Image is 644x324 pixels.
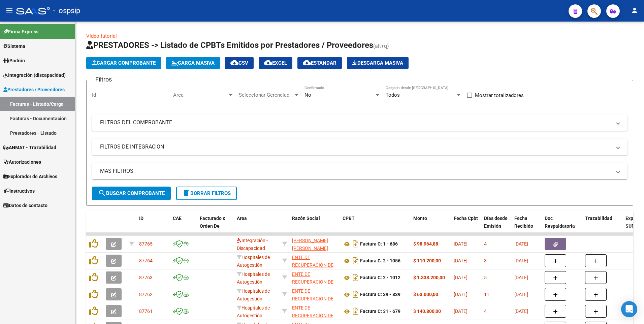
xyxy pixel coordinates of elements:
button: Estandar [297,57,342,69]
datatable-header-cell: CPBT [340,211,411,241]
mat-icon: delete [182,189,190,197]
mat-expansion-panel-header: FILTROS DEL COMPROBANTE [92,115,627,131]
span: CSV [230,60,248,66]
span: Area [173,92,228,98]
strong: $ 98.964,88 [413,241,438,247]
strong: $ 110.200,00 [413,258,441,263]
span: Integración - Discapacidad [237,238,268,251]
div: Open Intercom Messenger [621,301,637,317]
span: Todos [386,92,400,98]
mat-panel-title: MAS FILTROS [100,167,611,175]
datatable-header-cell: Area [234,211,280,241]
span: Explorador de Archivos [3,173,57,180]
h3: Filtros [92,75,115,84]
datatable-header-cell: Doc Respaldatoria [542,211,582,241]
span: Instructivos [3,187,35,195]
datatable-header-cell: Monto [411,211,451,241]
i: Descargar documento [351,238,360,249]
i: Descargar documento [351,306,360,317]
mat-icon: menu [5,6,13,14]
strong: Factura C: 39 - 839 [360,292,400,297]
span: Trazabilidad [585,216,612,221]
span: Fecha Cpbt [454,216,478,221]
span: CAE [173,216,182,221]
span: Seleccionar Gerenciador [239,92,293,98]
button: Descarga Masiva [347,57,409,69]
button: CSV [225,57,254,69]
span: [DATE] [514,292,528,297]
mat-icon: search [98,189,106,197]
span: Hospitales de Autogestión [237,305,270,318]
span: Hospitales de Autogestión [237,288,270,301]
span: Estandar [303,60,336,66]
span: 11 [484,292,489,297]
datatable-header-cell: Fecha Recibido [512,211,542,241]
i: Descargar documento [351,272,360,283]
span: EXCEL [264,60,287,66]
span: ANMAT - Trazabilidad [3,144,56,151]
span: Mostrar totalizadores [475,91,524,99]
span: Carga Masiva [171,60,215,66]
span: 4 [484,309,487,314]
app-download-masive: Descarga masiva de comprobantes (adjuntos) [347,57,409,69]
span: [DATE] [514,241,528,247]
span: [DATE] [514,258,528,263]
span: Razón Social [292,216,320,221]
span: Facturado x Orden De [200,216,225,229]
span: Hospitales de Autogestión [237,255,270,268]
strong: Factura C: 2 - 1012 [360,275,400,281]
span: No [304,92,311,98]
datatable-header-cell: ID [136,211,170,241]
strong: Factura C: 31 - 679 [360,309,400,314]
mat-icon: cloud_download [303,59,311,67]
button: Buscar Comprobante [92,187,171,200]
datatable-header-cell: CAE [170,211,197,241]
span: 87763 [139,275,153,280]
span: 87764 [139,258,153,263]
div: 30718615700 [292,270,337,285]
span: [DATE] [454,275,468,280]
mat-panel-title: FILTROS DEL COMPROBANTE [100,119,611,126]
mat-icon: cloud_download [264,59,272,67]
mat-icon: cloud_download [230,59,238,67]
span: ID [139,216,143,221]
span: 87765 [139,241,153,247]
span: Buscar Comprobante [98,190,165,196]
mat-expansion-panel-header: MAS FILTROS [92,163,627,179]
span: Doc Respaldatoria [545,216,575,229]
button: Cargar Comprobante [86,57,161,69]
span: [DATE] [514,275,528,280]
span: Cargar Comprobante [92,60,156,66]
span: CPBT [343,216,355,221]
span: [DATE] [454,309,468,314]
a: Video tutorial [86,33,117,39]
span: Descarga Masiva [352,60,403,66]
span: Firma Express [3,28,38,35]
span: Fecha Recibido [514,216,533,229]
i: Descargar documento [351,255,360,266]
button: Carga Masiva [166,57,220,69]
span: Prestadores / Proveedores [3,86,65,93]
span: Autorizaciones [3,158,41,166]
span: Borrar Filtros [182,190,231,196]
i: Descargar documento [351,289,360,300]
span: PRESTADORES -> Listado de CPBTs Emitidos por Prestadores / Proveedores [86,40,373,50]
div: 30718615700 [292,304,337,318]
span: Días desde Emisión [484,216,508,229]
button: EXCEL [259,57,292,69]
span: [DATE] [454,292,468,297]
span: [PERSON_NAME] [PERSON_NAME] [292,238,328,251]
strong: Factura C: 1 - 686 [360,241,398,247]
span: [DATE] [454,258,468,263]
button: Borrar Filtros [176,187,237,200]
span: 5 [484,275,487,280]
span: [DATE] [454,241,468,247]
datatable-header-cell: Razón Social [289,211,340,241]
mat-panel-title: FILTROS DE INTEGRACION [100,143,611,151]
span: Monto [413,216,427,221]
datatable-header-cell: Trazabilidad [582,211,623,241]
span: 87761 [139,309,153,314]
span: - ospsip [53,3,80,18]
strong: $ 140.800,00 [413,309,441,314]
div: 27390938972 [292,237,337,251]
